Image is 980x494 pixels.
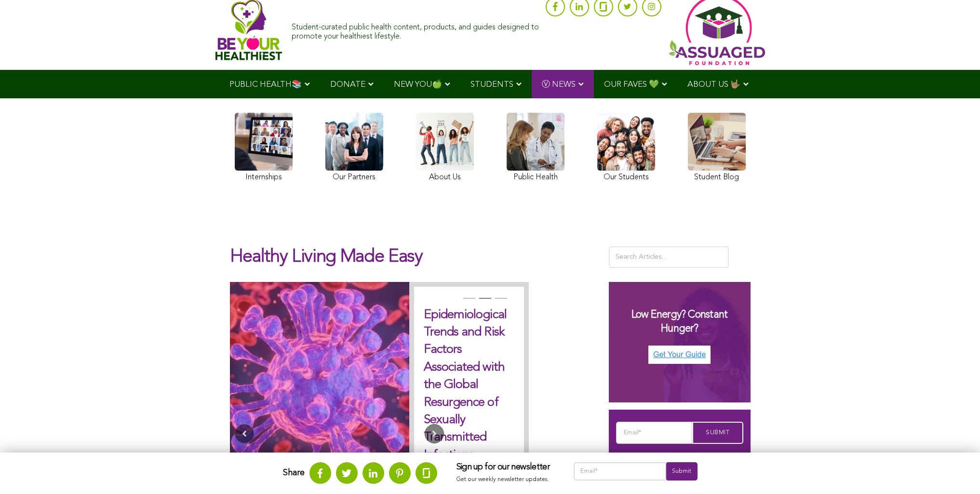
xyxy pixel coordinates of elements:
[394,80,442,89] span: NEW YOU🍏
[425,424,444,443] button: Next
[292,18,540,41] div: Student-curated public health content, products, and guides designed to promote your healthiest l...
[235,424,254,443] button: Previous
[229,80,302,89] span: PUBLIC HEALTH📚
[495,298,505,307] button: 3 of 3
[423,468,430,478] img: glassdoor.svg
[215,70,765,98] div: Navigation Menu
[604,80,659,89] span: OUR FAVES 💚
[463,298,473,307] button: 1 of 3
[330,80,365,89] span: DONATE
[479,298,489,307] button: 2 of 3
[648,346,711,364] img: Get Your Guide
[230,246,594,277] h1: Healthy Living Made Easy
[687,80,740,89] span: ABOUT US 🤟🏽
[692,422,743,444] input: Submit
[609,246,729,268] input: Search Articles...
[456,475,554,485] p: Get our weekly newsletter updates.
[424,306,514,464] h2: Epidemiological Trends and Risk Factors Associated with the Global Resurgence of Sexually Transmi...
[616,422,692,444] input: Email*
[618,308,741,335] h3: Low Energy? Constant Hunger?
[600,2,606,12] img: glassdoor
[932,448,980,494] iframe: Chat Widget
[542,80,576,89] span: Ⓥ NEWS
[283,468,305,477] strong: Share
[666,462,697,481] input: Submit
[574,462,667,481] input: Email*
[470,80,513,89] span: STUDENTS
[456,462,554,473] h3: Sign up for our newsletter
